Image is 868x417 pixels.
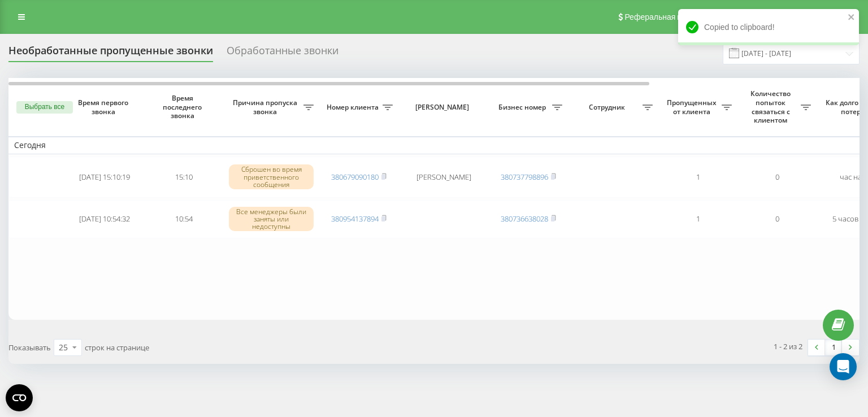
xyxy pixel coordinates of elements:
[74,98,135,116] span: Время первого звонка
[85,342,149,353] span: строк на странице
[494,103,552,112] span: Бизнес номер
[6,384,33,411] button: Open CMP widget
[398,157,489,198] td: [PERSON_NAME]
[624,12,717,21] span: Реферальная программа
[825,340,842,355] a: 1
[153,94,214,120] span: Время последнего звонка
[574,103,643,112] span: Сотрудник
[65,200,144,238] td: [DATE] 10:54:32
[59,342,68,353] div: 25
[8,342,51,353] span: Показывать
[501,172,548,182] a: 380737798896
[16,101,73,114] button: Выбрать все
[229,98,303,116] span: Причина пропуска звонка
[848,12,856,23] button: close
[658,200,737,238] td: 1
[830,353,857,380] div: Open Intercom Messenger
[743,89,801,124] span: Количество попыток связаться с клиентом
[227,45,338,62] div: Обработанные звонки
[331,172,379,182] a: 380679090180
[501,214,548,224] a: 380736638028
[325,103,383,112] span: Номер клиента
[664,98,722,116] span: Пропущенных от клиента
[774,341,802,352] div: 1 - 2 из 2
[8,45,213,62] div: Необработанные пропущенные звонки
[658,157,737,198] td: 1
[65,157,144,198] td: [DATE] 15:10:19
[229,164,314,189] div: Сброшен во время приветственного сообщения
[737,157,817,198] td: 0
[331,214,379,224] a: 380954137894
[678,9,859,45] div: Copied to clipboard!
[229,207,314,232] div: Все менеджеры были заняты или недоступны
[408,103,479,112] span: [PERSON_NAME]
[144,157,223,198] td: 15:10
[144,200,223,238] td: 10:54
[737,200,817,238] td: 0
